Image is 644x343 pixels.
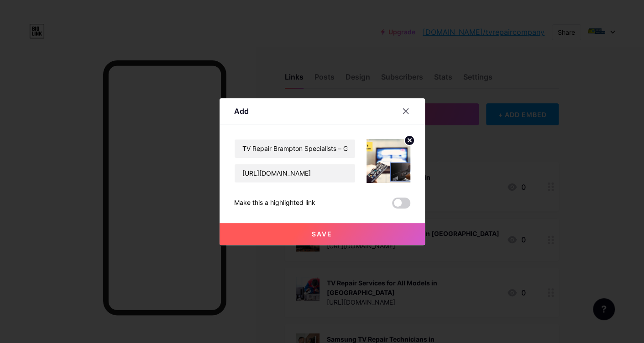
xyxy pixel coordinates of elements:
div: Make this a highlighted link [234,198,315,209]
button: Save [220,223,425,245]
input: Title [235,139,355,158]
img: link_thumbnail [367,139,410,183]
div: Add [234,106,249,117]
input: URL [235,164,355,182]
span: Save [312,230,332,238]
